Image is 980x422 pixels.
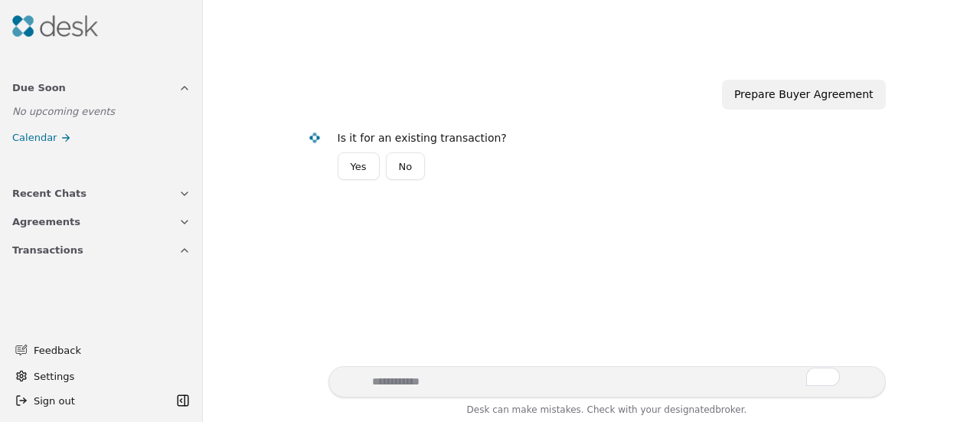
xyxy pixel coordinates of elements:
span: Sign out [34,393,75,409]
span: Feedback [34,342,181,358]
button: Settings [9,364,194,388]
span: Settings [34,368,74,384]
button: Yes [338,152,380,180]
div: Is it for an existing transaction? [338,129,874,181]
span: No upcoming events [12,106,115,117]
span: Calendar [12,129,57,146]
button: Agreements [3,208,200,236]
span: Transactions [12,242,83,258]
div: Prepare Buyer Agreement [722,80,886,110]
span: Due Soon [12,80,66,96]
button: Transactions [3,236,200,264]
button: Due Soon [3,74,200,102]
span: Agreements [12,214,80,230]
span: Recent Chats [12,185,87,201]
button: Feedback [6,336,191,364]
button: Recent Chats [3,179,200,208]
span: designated [664,404,715,415]
img: Desk [308,131,321,144]
textarea: To enrich screen reader interactions, please activate Accessibility in Grammarly extension settings [328,366,886,397]
div: Desk can make mistakes. Check with your broker. [328,402,886,422]
button: No [386,152,426,180]
a: Calendar [3,126,200,149]
button: Sign out [9,388,172,413]
img: Desk [12,15,98,37]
